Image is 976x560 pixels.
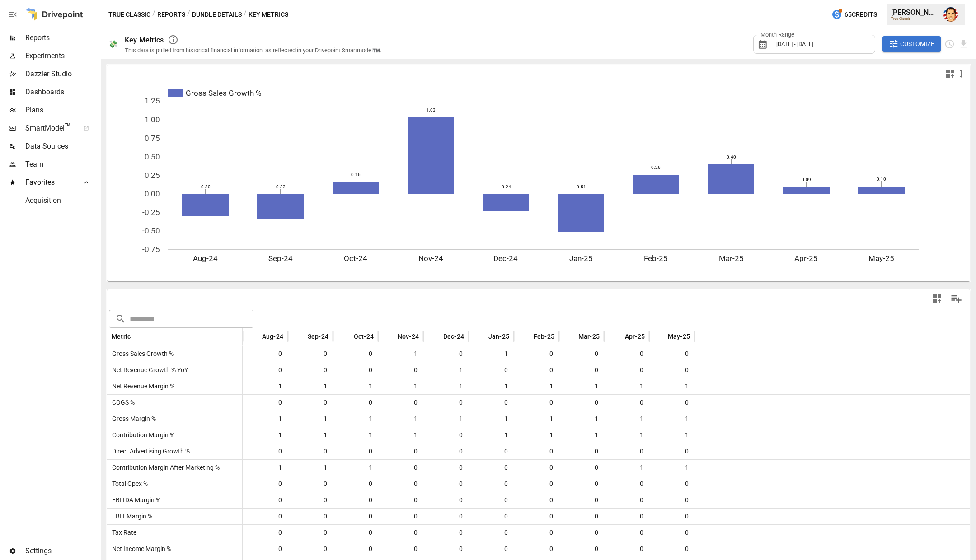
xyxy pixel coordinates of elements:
[944,39,955,49] button: Schedule report
[65,121,71,133] span: ™
[383,378,419,394] span: 1
[108,383,174,390] span: Net Revenue Margin %
[609,411,645,427] span: 1
[644,254,668,263] text: Feb-25
[651,165,661,170] text: 0.26
[383,492,419,508] span: 0
[108,9,150,20] button: True Classic
[891,8,938,17] div: [PERSON_NAME]
[609,427,645,443] span: 1
[946,289,967,309] button: Manage Columns
[428,525,464,541] span: 0
[25,195,99,206] span: Acquisition
[247,443,283,459] span: 0
[518,427,554,443] span: 1
[145,171,160,180] text: 0.25
[338,509,374,524] span: 0
[900,38,934,50] span: Customize
[338,443,374,459] span: 0
[292,427,328,443] span: 1
[398,332,419,341] span: Nov-24
[25,33,99,43] span: Reports
[292,443,328,459] span: 0
[428,346,464,362] span: 0
[25,141,99,152] span: Data Sources
[383,427,419,443] span: 1
[428,427,464,443] span: 0
[609,476,645,492] span: 0
[877,177,886,182] text: 0.10
[654,346,690,362] span: 0
[611,330,624,343] button: Sort
[563,346,600,362] span: 0
[473,476,509,492] span: 0
[338,525,374,541] span: 0
[428,492,464,508] span: 0
[473,362,509,378] span: 0
[292,395,328,411] span: 0
[418,254,443,263] text: Nov-24
[654,378,690,394] span: 1
[609,395,645,411] span: 0
[193,254,218,263] text: Aug-24
[383,362,419,378] span: 0
[563,427,600,443] span: 1
[828,6,881,23] button: 65Credits
[200,184,211,189] text: -0.30
[609,460,645,476] span: 1
[654,492,690,508] span: 0
[247,362,283,378] span: 0
[108,496,160,504] span: EBITDA Margin %
[338,460,374,476] span: 1
[563,378,600,394] span: 1
[654,460,690,476] span: 1
[145,115,160,124] text: 1.00
[108,415,156,422] span: Gross Margin %
[609,541,645,557] span: 0
[142,226,160,235] text: -0.50
[654,541,690,557] span: 0
[493,254,518,263] text: Dec-24
[563,460,600,476] span: 0
[108,40,117,48] div: 💸
[609,492,645,508] span: 0
[145,134,160,143] text: 0.75
[125,36,164,44] div: Key Metrics
[262,332,283,341] span: Aug-24
[186,89,261,98] text: Gross Sales Growth %
[344,254,367,263] text: Oct-24
[384,330,397,343] button: Sort
[563,492,600,508] span: 0
[108,529,136,536] span: Tax Rate
[563,362,600,378] span: 0
[882,36,941,52] button: Customize
[383,509,419,524] span: 0
[776,41,813,47] span: [DATE] - [DATE]
[428,476,464,492] span: 0
[428,443,464,459] span: 0
[247,460,283,476] span: 1
[563,411,600,427] span: 1
[25,159,99,170] span: Team
[428,509,464,524] span: 0
[475,330,488,343] button: Sort
[518,443,554,459] span: 0
[187,9,190,20] div: /
[292,541,328,557] span: 0
[654,427,690,443] span: 1
[891,17,938,21] div: True Classic
[609,525,645,541] span: 0
[473,346,509,362] span: 1
[292,492,328,508] span: 0
[107,83,971,281] div: A chart.
[108,399,135,406] span: COGS %
[473,541,509,557] span: 0
[473,509,509,524] span: 0
[520,330,533,343] button: Sort
[145,96,160,105] text: 1.25
[292,378,328,394] span: 1
[563,509,600,524] span: 0
[351,172,361,177] text: 0.16
[654,330,667,343] button: Sort
[340,330,353,343] button: Sort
